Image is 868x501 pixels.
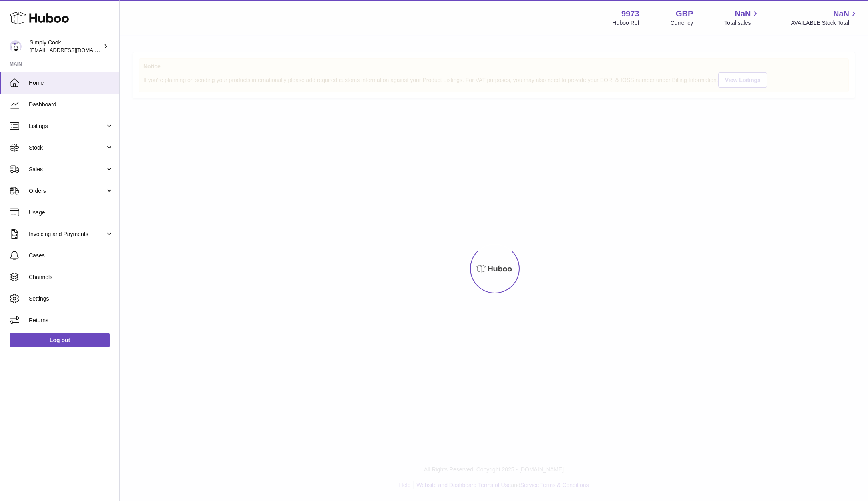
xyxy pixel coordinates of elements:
span: Dashboard [29,101,113,108]
span: Settings [29,295,113,303]
span: Sales [29,166,105,173]
span: Returns [29,317,113,324]
span: Orders [29,187,105,195]
span: Home [29,79,113,87]
span: Invoicing and Payments [29,230,105,238]
div: Simply Cook [30,39,102,54]
span: NaN [833,8,849,19]
div: Currency [671,19,693,27]
span: Usage [29,209,113,216]
strong: 9973 [621,8,639,19]
span: Channels [29,273,113,281]
span: Total sales [724,19,760,27]
span: AVAILABLE Stock Total [791,19,858,27]
span: Cases [29,252,113,259]
span: NaN [735,8,751,19]
a: NaN Total sales [724,8,760,27]
span: Stock [29,144,105,152]
div: Huboo Ref [613,19,639,27]
a: Log out [10,333,110,347]
img: internalAdmin-9973@internal.huboo.com [10,40,22,52]
strong: GBP [676,8,693,19]
span: [EMAIL_ADDRESS][DOMAIN_NAME] [30,47,117,53]
span: Listings [29,122,105,130]
a: NaN AVAILABLE Stock Total [791,8,858,27]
